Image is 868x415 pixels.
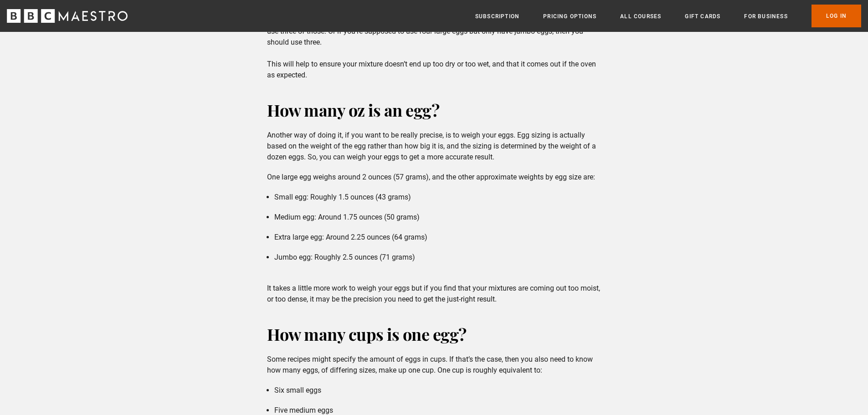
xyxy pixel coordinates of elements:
a: All Courses [620,12,661,21]
h2: How many oz is an egg? [267,99,601,121]
a: Pricing Options [543,12,596,21]
p: It takes a little more work to weigh your eggs but if you find that your mixtures are coming out ... [267,272,601,305]
nav: Primary [475,5,861,27]
li: Medium egg: Around 1.75 ounces (50 grams) [274,212,601,223]
li: Small egg: Roughly 1.5 ounces (43 grams) [274,192,601,203]
p: One large egg weighs around 2 ounces (57 grams), and the other approximate weights by egg size are: [267,172,601,183]
p: Some recipes might specify the amount of eggs in cups. If that’s the case, then you also need to ... [267,354,601,376]
a: Log In [812,5,861,27]
h2: How many cups is one egg? [267,323,601,345]
a: For business [744,12,787,21]
li: Six small eggs [274,385,601,396]
li: Jumbo egg: Roughly 2.5 ounces (71 grams) [274,252,601,263]
li: Extra large egg: Around 2.25 ounces (64 grams) [274,232,601,243]
a: Gift Cards [685,12,720,21]
svg: BBC Maestro [7,9,128,23]
a: Subscription [475,12,519,21]
p: Another way of doing it, if you want to be really precise, is to weigh your eggs. Egg sizing is a... [267,130,601,163]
